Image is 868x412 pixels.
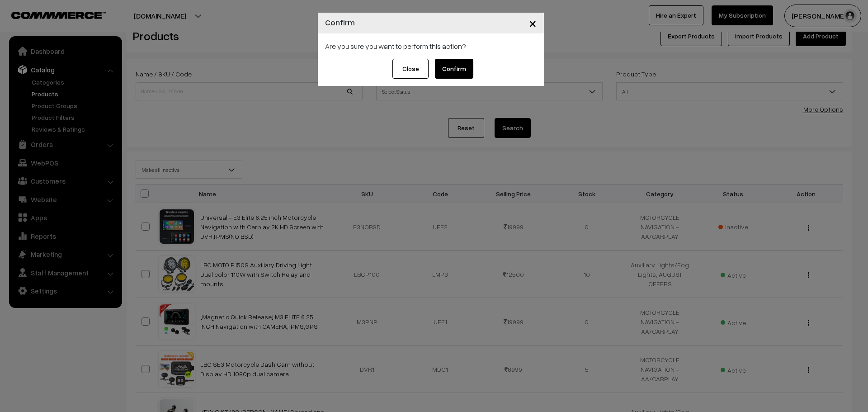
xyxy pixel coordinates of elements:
div: Are you sure you want to perform this action? [318,33,544,59]
button: Close [522,9,544,37]
h4: Confirm [325,16,355,28]
button: Close [392,59,429,79]
button: Confirm [435,59,473,79]
span: × [529,14,537,31]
